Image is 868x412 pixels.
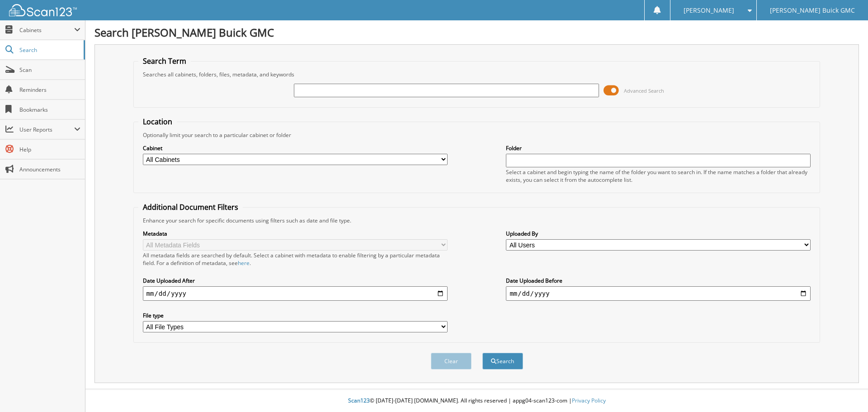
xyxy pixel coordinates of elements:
div: Enhance your search for specific documents using filters such as date and file type. [138,217,816,224]
a: Privacy Policy [572,397,606,404]
div: Optionally limit your search to a particular cabinet or folder [138,131,816,139]
span: User Reports [19,126,74,133]
span: Search [19,46,79,54]
legend: Location [138,117,177,127]
label: Folder [506,144,811,152]
label: Metadata [143,230,448,237]
h1: Search [PERSON_NAME] Buick GMC [94,25,859,40]
label: Date Uploaded After [143,277,448,284]
div: Searches all cabinets, folders, files, metadata, and keywords [138,71,816,78]
button: Search [482,353,523,369]
span: Announcements [19,166,80,173]
span: Help [19,146,80,153]
label: Date Uploaded Before [506,277,811,284]
button: Clear [431,353,472,369]
span: Scan [19,66,80,74]
legend: Search Term [138,56,191,66]
span: [PERSON_NAME] Buick GMC [770,8,855,13]
div: All metadata fields are searched by default. Select a cabinet with metadata to enable filtering b... [143,251,448,267]
label: Uploaded By [506,230,811,237]
span: Advanced Search [624,87,664,94]
span: Reminders [19,86,80,94]
div: © [DATE]-[DATE] [DOMAIN_NAME]. All rights reserved | appg04-scan123-com | [85,390,868,412]
span: Scan123 [348,397,370,404]
input: end [506,286,811,301]
a: here [238,259,250,267]
input: start [143,286,448,301]
span: Bookmarks [19,106,80,114]
label: File type [143,312,448,319]
label: Cabinet [143,144,448,152]
span: [PERSON_NAME] [684,8,734,13]
div: Select a cabinet and begin typing the name of the folder you want to search in. If the name match... [506,168,811,184]
span: Cabinets [19,26,74,34]
img: scan123-logo-white.svg [9,4,77,16]
legend: Additional Document Filters [138,202,243,212]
